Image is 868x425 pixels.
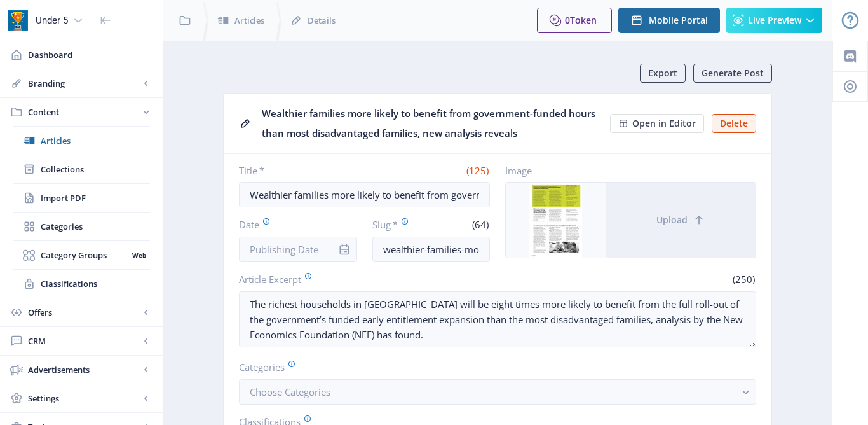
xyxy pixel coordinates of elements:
span: Import PDF [41,192,150,204]
a: Collections [13,155,150,183]
span: Classifications [41,277,150,290]
span: Offers [28,306,140,319]
button: Live Preview [726,8,822,33]
span: Live Preview [748,15,801,25]
span: Export [648,68,677,78]
button: Open in Editor [610,114,704,133]
div: Under 5 [36,6,68,34]
label: Article Excerpt [239,272,492,286]
label: Slug [372,218,426,232]
span: Category Groups [41,249,128,261]
span: Token [570,14,597,26]
span: Collections [41,163,150,176]
span: (125) [465,164,490,177]
img: app-icon.png [8,10,28,31]
span: Articles [41,134,150,147]
span: Details [308,14,336,27]
span: (250) [731,273,756,286]
label: Categories [239,360,746,374]
span: Generate Post [702,68,764,78]
span: CRM [28,335,140,347]
button: Mobile Portal [618,8,720,33]
span: Articles [234,14,264,27]
a: Classifications [13,270,150,298]
label: Date [239,218,347,232]
button: Delete [712,114,756,133]
span: (64) [470,218,490,231]
a: Categories [13,212,150,240]
button: Export [640,64,686,83]
span: Dashboard [28,48,153,61]
span: Branding [28,77,140,90]
span: Advertisements [28,363,140,376]
span: Mobile Portal [649,15,708,25]
label: Title [239,164,360,177]
span: Content [28,106,140,118]
span: Upload [656,215,688,225]
button: Choose Categories [239,379,756,405]
a: Category GroupsWeb [13,241,150,269]
input: this-is-how-a-slug-looks-like [372,237,491,262]
div: Wealthier families more likely to benefit from government-funded hours than most disadvantaged fa... [262,104,602,143]
a: Articles [13,127,150,155]
nb-badge: Web [128,249,150,261]
input: Publishing Date [239,237,357,262]
label: Image [505,164,746,177]
span: Open in Editor [632,118,696,129]
a: Import PDF [13,184,150,212]
button: Generate Post [693,64,772,83]
span: Categories [41,220,150,233]
button: Upload [606,183,756,258]
nb-icon: info [338,243,351,256]
span: Settings [28,392,140,405]
button: 0Token [537,8,612,33]
input: Type Article Title ... [239,182,490,207]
